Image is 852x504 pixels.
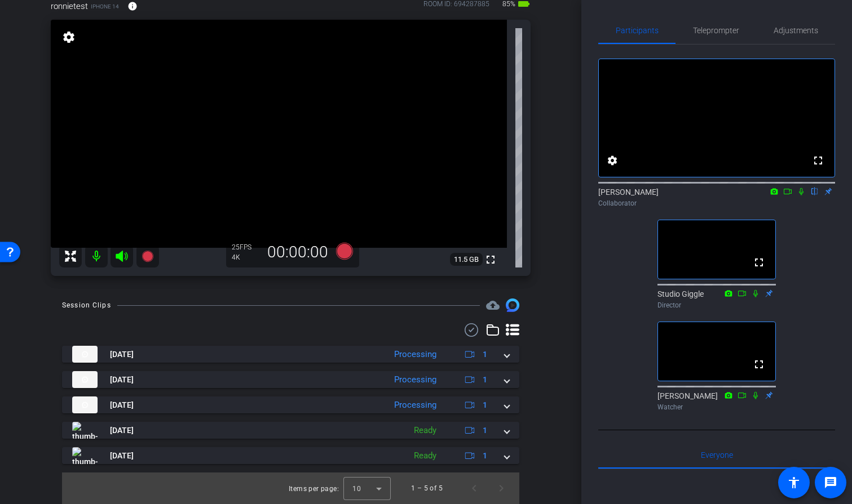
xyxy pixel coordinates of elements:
[616,26,659,34] span: Participants
[389,373,442,386] div: Processing
[240,243,251,251] span: FPS
[811,154,825,167] mat-icon: fullscreen
[657,390,776,412] div: [PERSON_NAME]
[110,399,134,411] span: [DATE]
[486,298,500,312] mat-icon: cloud_upload
[72,346,98,363] img: thumb-nail
[598,198,835,208] div: Collaborator
[598,186,835,208] div: [PERSON_NAME]
[72,447,98,464] img: thumb-nail
[411,483,443,494] div: 1 – 5 of 5
[91,2,119,11] span: iPhone 14
[774,26,818,34] span: Adjustments
[127,1,138,11] mat-icon: info
[110,425,134,436] span: [DATE]
[232,243,260,252] div: 25
[483,399,487,411] span: 1
[606,154,619,167] mat-icon: settings
[506,298,519,312] img: Session clips
[110,374,134,386] span: [DATE]
[289,483,339,494] div: Items per page:
[260,243,335,262] div: 00:00:00
[62,346,519,363] mat-expansion-panel-header: thumb-nail[DATE]Processing1
[483,425,487,436] span: 1
[488,475,515,502] button: Next page
[389,399,442,412] div: Processing
[62,447,519,464] mat-expansion-panel-header: thumb-nail[DATE]Ready1
[752,358,766,371] mat-icon: fullscreen
[62,422,519,439] mat-expansion-panel-header: thumb-nail[DATE]Ready1
[389,348,442,361] div: Processing
[72,396,98,413] img: thumb-nail
[657,288,776,310] div: Studio Giggle
[483,349,487,360] span: 1
[693,26,739,34] span: Teleprompter
[72,422,98,439] img: thumb-nail
[232,253,260,262] div: 4K
[657,402,776,412] div: Watcher
[787,476,801,489] mat-icon: accessibility
[408,449,442,462] div: Ready
[450,253,483,266] span: 11.5 GB
[61,30,77,44] mat-icon: settings
[657,300,776,310] div: Director
[808,186,822,196] mat-icon: flip
[110,450,134,462] span: [DATE]
[486,298,500,312] span: Destinations for your clips
[484,253,497,266] mat-icon: fullscreen
[483,450,487,462] span: 1
[110,349,134,360] span: [DATE]
[62,300,111,311] div: Session Clips
[483,374,487,386] span: 1
[62,396,519,413] mat-expansion-panel-header: thumb-nail[DATE]Processing1
[408,424,442,437] div: Ready
[824,476,837,489] mat-icon: message
[461,475,488,502] button: Previous page
[752,256,766,269] mat-icon: fullscreen
[62,371,519,388] mat-expansion-panel-header: thumb-nail[DATE]Processing1
[701,451,733,459] span: Everyone
[72,371,98,388] img: thumb-nail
